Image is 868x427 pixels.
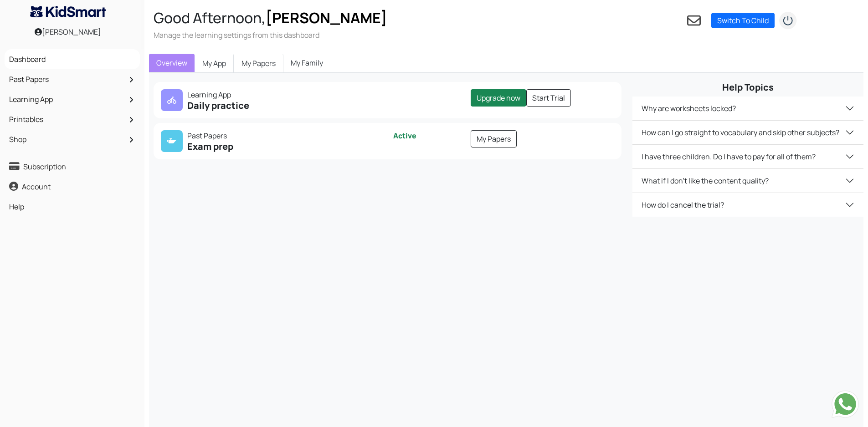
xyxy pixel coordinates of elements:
[632,82,863,93] h5: Help Topics
[7,51,138,67] a: Dashboard
[30,6,106,17] img: KidSmart logo
[266,8,387,28] span: [PERSON_NAME]
[283,54,330,72] a: My Family
[7,179,138,194] a: Account
[7,71,138,87] a: Past Papers
[471,130,517,147] a: My Papers
[632,193,863,217] button: How do I cancel the trial?
[154,9,387,26] h2: Good Afternoon,
[779,11,797,30] img: logout2.png
[7,159,138,174] a: Subscription
[195,54,234,73] a: My App
[7,132,138,147] a: Shop
[7,199,138,214] a: Help
[832,391,859,418] img: Send whatsapp message to +442080035976
[161,130,382,141] p: Past Papers
[632,169,863,193] button: What if I don't like the content quality?
[632,97,863,120] button: Why are worksheets locked?
[161,89,382,100] p: Learning App
[393,131,416,141] span: Active
[234,54,283,73] a: My Papers
[7,112,138,127] a: Printables
[154,30,387,40] h3: Manage the learning settings from this dashboard
[471,89,526,107] a: Upgrade now
[526,89,571,107] a: Start Trial
[161,141,382,152] h5: Exam prep
[632,121,863,144] button: How can I go straight to vocabulary and skip other subjects?
[149,54,195,72] a: Overview
[161,100,382,111] h5: Daily practice
[711,13,775,28] a: Switch To Child
[632,145,863,168] button: I have three children. Do I have to pay for all of them?
[7,91,138,107] a: Learning App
